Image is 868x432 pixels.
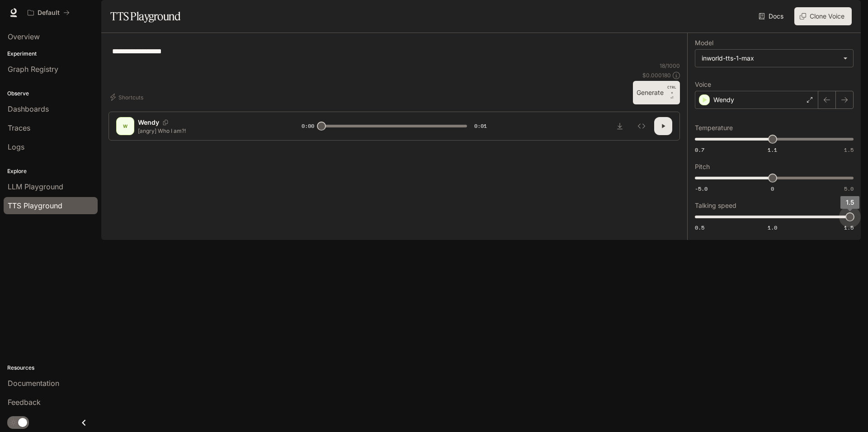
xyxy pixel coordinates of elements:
[794,7,852,25] button: Clone Voice
[110,7,180,25] h1: TTS Playground
[108,90,147,104] button: Shortcuts
[159,120,172,125] button: Copy Voice ID
[632,117,651,135] button: Inspect
[660,62,680,70] p: 18 / 1000
[844,185,854,193] span: 5.0
[695,40,713,46] p: Model
[768,224,777,231] span: 1.0
[695,202,736,209] p: Talking speed
[768,146,777,154] span: 1.1
[118,119,132,133] div: W
[633,81,680,104] button: GenerateCTRL +⏎
[695,125,733,131] p: Temperature
[667,85,676,101] p: ⏎
[667,85,676,95] p: CTRL +
[38,9,60,17] p: Default
[695,224,704,231] span: 0.5
[695,146,704,154] span: 0.7
[138,127,280,135] p: [angry] Who I am?!
[24,4,74,22] button: All workspaces
[844,146,854,154] span: 1.5
[846,198,854,206] span: 1.5
[695,50,853,67] div: inworld-tts-1-max
[474,122,487,131] span: 0:01
[695,185,708,193] span: -5.0
[757,7,787,25] a: Docs
[302,122,314,131] span: 0:00
[771,185,774,193] span: 0
[713,95,734,104] p: Wendy
[138,118,159,127] p: Wendy
[695,164,710,170] p: Pitch
[642,71,671,79] p: $ 0.000180
[611,117,629,135] button: Download audio
[695,81,711,88] p: Voice
[702,54,839,63] div: inworld-tts-1-max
